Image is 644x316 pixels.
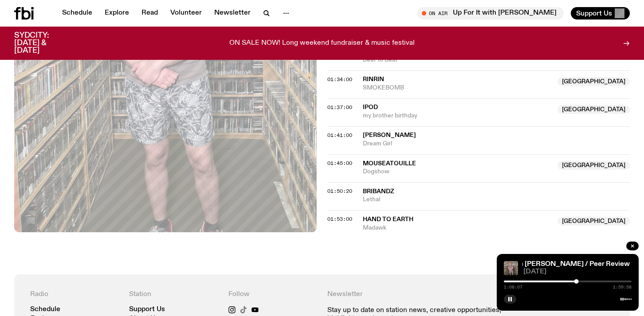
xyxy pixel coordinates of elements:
[327,215,352,222] span: 01:53:00
[136,7,163,20] a: Read
[558,217,630,226] span: [GEOGRAPHIC_DATA]
[30,290,118,299] h4: Radio
[14,32,71,55] h3: SYDCITY: [DATE] & [DATE]
[558,161,630,170] span: [GEOGRAPHIC_DATA]
[327,77,352,82] button: 01:34:00
[327,187,352,195] span: 01:50:20
[327,76,352,83] span: 01:34:00
[129,306,165,313] a: Support Us
[363,132,416,138] span: [PERSON_NAME]
[571,7,630,20] button: Support Us
[99,7,134,20] a: Explore
[363,224,552,232] span: Madawk
[327,160,352,167] span: 01:45:00
[417,7,564,20] button: On AirUp For It with [PERSON_NAME]
[363,112,552,120] span: my brother birthday
[558,105,630,114] span: [GEOGRAPHIC_DATA]
[363,84,552,92] span: SMOKEBOMB
[363,160,416,167] span: Mouseatouille
[504,285,522,289] span: 1:08:07
[576,9,612,17] span: Support Us
[327,161,352,166] button: 01:45:00
[327,290,515,299] h4: Newsletter
[327,133,352,138] button: 01:41:00
[363,76,384,82] span: RinRin
[327,105,352,110] button: 01:37:00
[228,290,317,299] h4: Follow
[613,285,632,289] span: 1:59:58
[363,56,552,64] span: Beat To Beat
[363,188,394,195] span: Bribandz
[129,290,217,299] h4: Station
[165,7,207,20] a: Volunteer
[327,104,352,111] span: 01:37:00
[363,140,630,148] span: Dream Girl
[57,7,98,20] a: Schedule
[363,104,378,110] span: iPod
[327,189,352,194] button: 01:50:20
[209,7,256,20] a: Newsletter
[229,39,415,47] p: ON SALE NOW! Long weekend fundraiser & music festival
[327,132,352,139] span: 01:41:00
[363,195,630,204] span: Lethal
[363,216,413,222] span: Hand to Earth
[363,168,552,176] span: Dogshow
[523,269,632,275] span: [DATE]
[30,306,60,313] a: Schedule
[327,217,352,222] button: 01:53:00
[558,77,630,86] span: [GEOGRAPHIC_DATA]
